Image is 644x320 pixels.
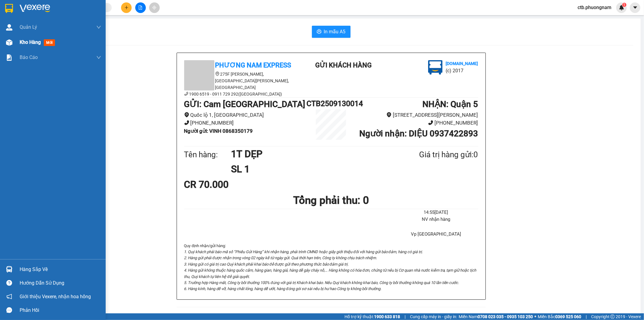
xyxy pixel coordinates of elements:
[586,313,587,320] span: |
[6,307,12,313] span: message
[356,111,478,119] li: [STREET_ADDRESS][PERSON_NAME]
[184,256,377,260] i: 2. Hàng gửi phải được nhận trong vòng 02 ngày kể từ ngày gửi. Quá thời hạn trên, Công ty không ch...
[184,119,307,127] li: [PHONE_NUMBER]
[610,315,615,319] span: copyright
[184,177,281,192] div: CR 70.000
[121,2,132,13] button: plus
[478,314,533,319] strong: 0708 023 035 - 0935 103 250
[306,98,355,109] h1: CTB2509130014
[6,39,12,46] img: warehouse-icon
[6,280,12,286] span: question-circle
[184,112,189,117] span: environment
[374,314,400,319] strong: 1900 633 818
[96,25,101,30] span: down
[215,72,219,76] span: environment
[20,265,101,274] div: Hàng sắp về
[184,120,189,125] span: phone
[573,4,616,11] span: ctb.phuongnam
[135,2,146,13] button: file-add
[324,28,346,35] span: In mẫu A5
[184,111,307,119] li: Quốc lộ 1, [GEOGRAPHIC_DATA]
[184,71,293,91] li: 275F [PERSON_NAME], [GEOGRAPHIC_DATA][PERSON_NAME], [GEOGRAPHIC_DATA]
[6,24,12,31] img: warehouse-icon
[184,99,306,109] b: GỬI : Cam [GEOGRAPHIC_DATA]
[184,91,293,97] li: 1900 6519 - 0911 729 292([GEOGRAPHIC_DATA])
[6,266,12,273] img: warehouse-icon
[356,119,478,127] li: [PHONE_NUMBER]
[231,146,390,162] h1: 1T DẸP
[555,314,581,319] strong: 0369 525 060
[20,306,101,315] div: Phản hồi
[386,112,392,117] span: environment
[446,61,478,66] b: [DOMAIN_NAME]
[394,209,478,216] li: 14:55[DATE]
[315,61,372,69] b: Gửi khách hàng
[410,313,457,320] span: Cung cấp máy in - giấy in:
[428,60,443,75] img: logo.jpg
[20,39,41,45] span: Kho hàng
[6,294,12,299] span: notification
[184,92,188,96] span: phone
[231,162,390,177] h1: SL 1
[317,29,322,35] span: printer
[37,9,60,37] b: Gửi khách hàng
[390,149,478,161] div: Giá trị hàng gửi: 0
[215,61,291,69] b: Phương Nam Express
[51,23,83,28] b: [DOMAIN_NAME]
[5,4,13,13] img: logo-vxr
[312,26,351,38] button: printerIn mẫu A5
[422,99,478,109] b: NHẬN : Quận 5
[459,313,533,320] span: Miền Nam
[20,23,37,31] span: Quản Lý
[344,313,400,320] span: Hỗ trợ kỹ thuật:
[623,3,625,7] span: 1
[534,315,536,318] span: ⚪️
[184,268,476,279] i: 4. Hàng gửi không thuộc hàng quốc cấm, hàng gian, hàng giả, hàng dễ gây cháy nổ,… Hàng không có h...
[428,120,433,125] span: phone
[124,5,129,10] span: plus
[622,3,626,7] sup: 1
[394,216,478,223] li: NV nhận hàng
[96,55,101,60] span: down
[20,279,101,288] div: Hướng dẫn sử dụng
[359,129,478,139] b: Người nhận : DIỆU 0937422893
[66,8,80,22] img: logo.jpg
[633,5,638,10] span: caret-down
[405,313,405,320] span: |
[8,39,33,78] b: Phương Nam Express
[152,5,156,10] span: aim
[6,54,12,61] img: solution-icon
[184,149,231,161] div: Tên hàng:
[51,29,83,36] li: (c) 2017
[184,262,349,266] i: 3. Hàng gửi có giá trị cao Quý khách phải khai báo để được gửi theo phương thức bảo đảm giá trị.
[184,286,381,291] i: 6. Hàng kính, hàng dễ vỡ, hàng chất lỏng, hàng dễ ướt, hàng đóng gói sơ sài nếu bị hư hao Công ty...
[20,293,91,300] span: Giới thiệu Vexere, nhận hoa hồng
[630,2,640,13] button: caret-down
[184,128,253,134] b: Người gửi : VINH 0868350179
[394,231,478,238] li: Vp [GEOGRAPHIC_DATA]
[20,54,38,61] span: Báo cáo
[619,5,624,10] img: icon-new-feature
[184,243,478,292] div: Quy định nhận/gửi hàng :
[138,5,143,10] span: file-add
[184,250,423,254] i: 1. Quý khách phải báo mã số “Phiếu Gửi Hàng” khi nhận hàng, phải trình CMND hoặc giấy giới thiệu ...
[538,313,581,320] span: Miền Bắc
[184,192,478,209] h1: Tổng phải thu: 0
[149,2,160,13] button: aim
[44,39,55,46] span: mới
[184,280,459,285] i: 5. Trường hợp Hàng mất, Công ty bồi thường 100% đúng với giá trị Khách khai báo. Nếu Quý khách kh...
[446,67,478,74] li: (c) 2017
